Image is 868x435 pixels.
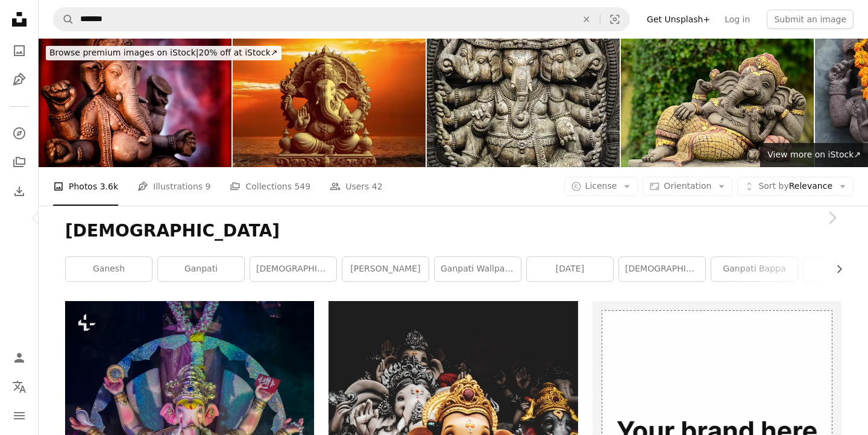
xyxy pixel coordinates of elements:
img: Lord Ganesh s Divine Presence on Ganesh Chaturthi [233,39,426,167]
button: Orientation [643,177,732,196]
a: Collections [7,150,31,174]
a: Browse premium images on iStock|20% off at iStock↗ [39,39,289,68]
button: Language [7,375,31,399]
span: Orientation [664,181,711,191]
span: Browse premium images on iStock | [49,48,198,57]
span: License [585,181,617,191]
span: 9 [206,180,211,193]
form: Find visuals sitewide [53,7,630,31]
button: Visual search [600,8,629,31]
button: Clear [573,8,600,31]
a: Users 42 [330,167,383,206]
a: [DEMOGRAPHIC_DATA] wallpaper [619,257,705,281]
span: 42 [372,180,383,193]
a: Log in [717,10,757,29]
span: 20% off at iStock ↗ [49,48,278,57]
a: Get Unsplash+ [640,10,717,29]
span: 549 [294,180,310,193]
a: Illustrations 9 [137,167,210,206]
a: ganpati bappa [711,257,797,281]
button: License [564,177,638,196]
span: Relevance [758,180,832,192]
a: Illustrations [7,68,31,92]
button: Sort byRelevance [737,177,854,196]
img: A statue of Ganesha, a deity of India on red background [39,39,231,167]
a: [DATE] [527,257,613,281]
button: Search Unsplash [54,8,74,31]
a: View more on iStock↗ [760,143,868,167]
span: View more on iStock ↗ [767,150,861,159]
a: Log in / Sign up [7,346,31,370]
a: ganpati [158,257,244,281]
a: Collections 549 [230,167,310,206]
a: Explore [7,121,31,145]
img: Ganesha. [621,39,814,167]
a: [PERSON_NAME] [342,257,429,281]
a: ganesh [66,257,152,281]
span: Sort by [758,181,788,191]
a: [DEMOGRAPHIC_DATA] [250,257,336,281]
a: Next [796,160,868,276]
img: Lord Ganesha [427,39,620,167]
button: Menu [7,404,31,428]
h1: [DEMOGRAPHIC_DATA] [65,220,841,242]
button: Submit an image [767,10,854,29]
a: ganpati wallpaper [435,257,521,281]
a: Photos [7,39,31,63]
